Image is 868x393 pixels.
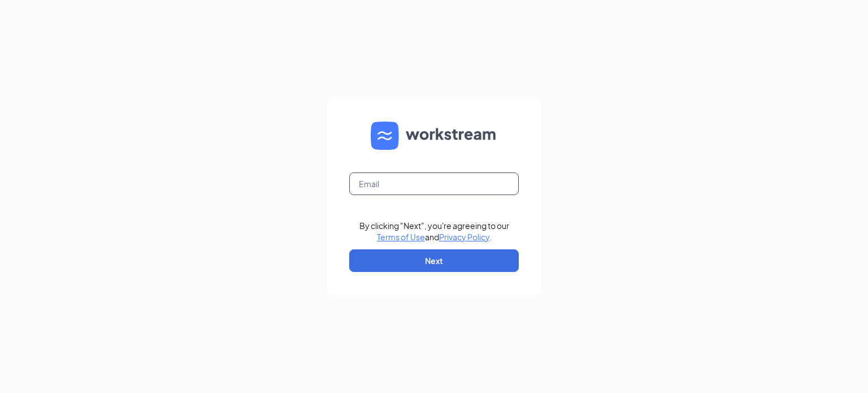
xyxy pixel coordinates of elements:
[359,220,509,243] div: By clicking "Next", you're agreeing to our and .
[439,232,489,242] a: Privacy Policy
[371,122,497,150] img: WS logo and Workstream text
[377,232,425,242] a: Terms of Use
[349,172,519,195] input: Email
[349,249,519,272] button: Next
